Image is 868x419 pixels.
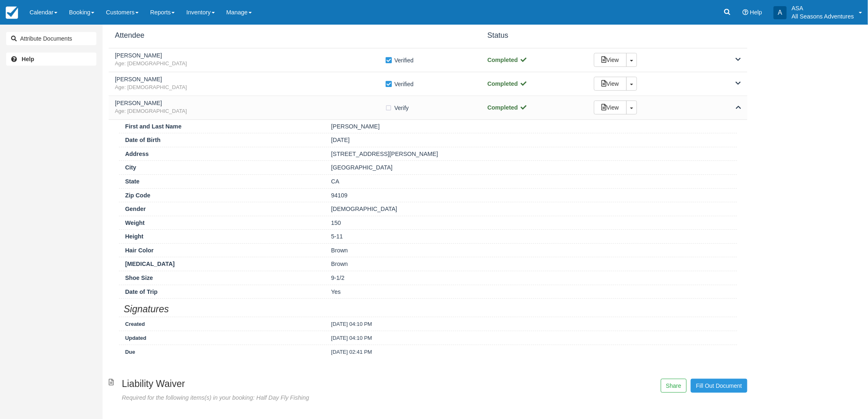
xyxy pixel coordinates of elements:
small: [DATE] 02:41 PM [331,349,372,355]
div: Weight [119,219,325,227]
div: [MEDICAL_DATA] [119,260,325,268]
span: Age: [DEMOGRAPHIC_DATA] [115,60,385,68]
div: Address [119,150,325,158]
div: City [119,163,325,172]
a: Fill Out Document [691,379,747,393]
div: 94109 [325,191,737,200]
small: Due [125,349,135,355]
div: A [774,6,787,19]
h2: Liability Waiver [122,379,519,389]
h5: [PERSON_NAME] [115,53,385,59]
span: Verified [395,56,414,64]
a: View [594,77,627,91]
button: Attribute Documents [6,32,96,45]
strong: Completed [487,80,527,87]
span: Help [750,9,762,16]
div: Brown [325,260,737,268]
div: [STREET_ADDRESS][PERSON_NAME] [325,150,737,158]
div: Date of Birth [119,136,325,144]
span: Age: [DEMOGRAPHIC_DATA] [115,108,385,115]
img: checkfront-main-nav-mini-logo.png [6,7,18,19]
i: Help [742,9,748,15]
span: Verify [395,104,409,112]
div: [DATE] [325,136,737,144]
p: ASA [792,4,854,12]
div: Shoe Size [119,274,325,282]
div: Gender [119,205,325,213]
div: First and Last Name [119,122,325,131]
div: [GEOGRAPHIC_DATA] [325,163,737,172]
div: Yes [325,288,737,296]
a: Help [6,53,96,66]
a: View [594,101,627,114]
span: Verified [395,80,414,88]
small: Created [125,321,145,327]
h5: [PERSON_NAME] [115,100,385,106]
div: State [119,177,325,186]
small: [DATE] 04:10 PM [331,335,372,341]
div: [PERSON_NAME] [325,122,737,131]
small: Updated [125,335,146,341]
div: Zip Code [119,191,325,200]
div: 9-1/2 [325,274,737,282]
strong: Completed [487,104,527,111]
p: All Seasons Adventures [792,12,854,21]
div: Hair Color [119,246,325,255]
h4: Status [481,32,587,40]
b: Help [22,56,34,62]
div: Required for the following items(s) in your booking: Half Day Fly Fishing [122,394,519,402]
strong: Completed [487,57,527,63]
h5: [PERSON_NAME] [115,76,385,82]
div: Height [119,232,325,241]
div: CA [325,177,737,186]
div: Date of Trip [119,288,325,296]
a: View [594,53,627,67]
div: Brown [325,246,737,255]
div: 5-11 [325,232,737,241]
div: 150 [325,219,737,227]
h4: Attendee [109,32,481,40]
div: [DEMOGRAPHIC_DATA] [325,205,737,213]
h2: Signatures [119,301,737,314]
span: Age: [DEMOGRAPHIC_DATA] [115,84,385,92]
button: Share [661,379,687,393]
small: [DATE] 04:10 PM [331,321,372,327]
